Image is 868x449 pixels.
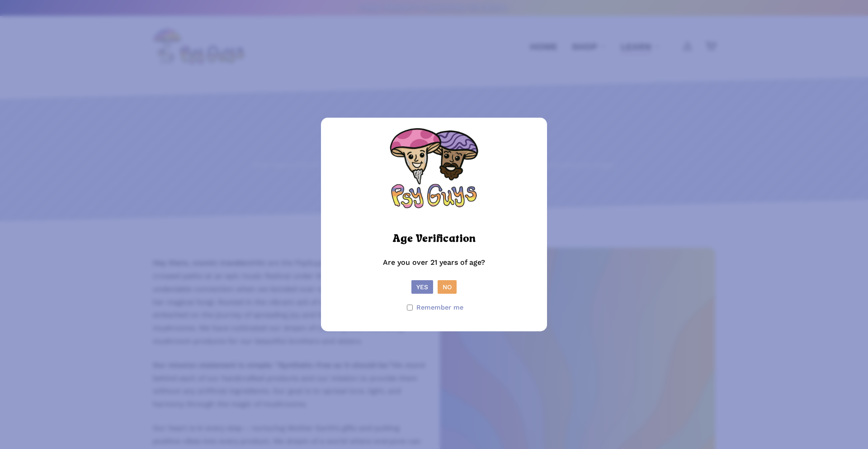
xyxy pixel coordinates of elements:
[407,305,413,310] input: Remember me
[416,301,463,314] span: Remember me
[411,280,433,294] button: Yes
[330,256,538,280] p: Are you over 21 years of age?
[438,280,457,294] button: No
[389,127,479,217] img: Psy Guys Logo
[393,229,476,249] h2: Age Verification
